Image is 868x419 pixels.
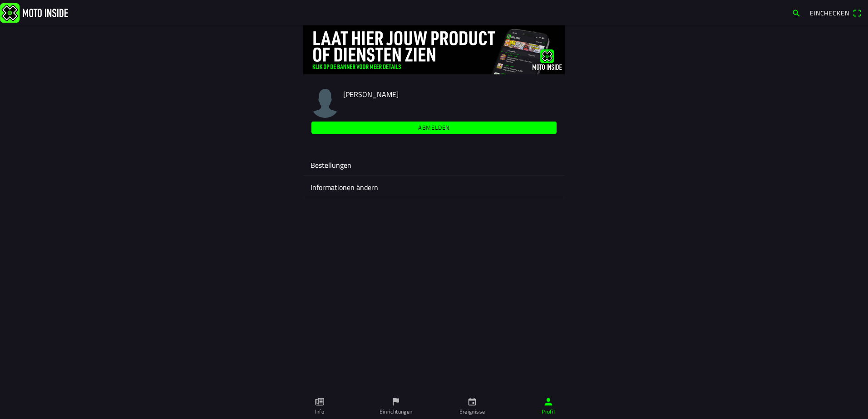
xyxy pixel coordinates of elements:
[311,89,340,118] img: moto-inside-avatar.png
[343,89,399,100] span: [PERSON_NAME]
[542,408,555,416] ion-label: Profil
[543,397,553,407] ion-icon: person
[805,5,866,20] a: Eincheckenqr scanner
[810,8,849,18] span: Einchecken
[459,408,485,416] ion-label: Ereignisse
[311,160,557,171] ion-label: Bestellungen
[303,25,565,74] img: 4Lg0uCZZgYSq9MW2zyHRs12dBiEH1AZVHKMOLPl0.jpg
[391,397,401,407] ion-icon: flag
[467,397,477,407] ion-icon: calendar
[787,5,805,20] a: search
[315,397,325,407] ion-icon: paper
[311,182,557,193] ion-label: Informationen ändern
[380,408,413,416] ion-label: Einrichtungen
[315,408,324,416] ion-label: Info
[311,122,557,134] ion-button: Abmelden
